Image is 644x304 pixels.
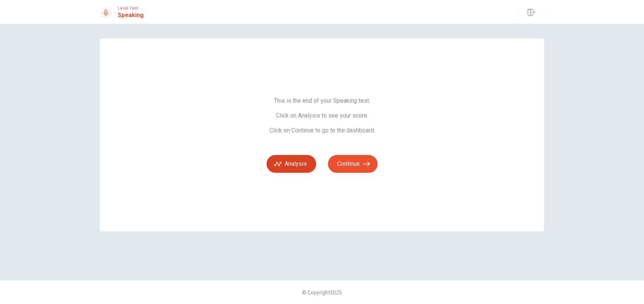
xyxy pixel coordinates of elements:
[328,155,378,173] button: Continue
[266,97,378,134] span: This is the end of your Speaking test. Click on Analysis to see your score. Click on Continue to ...
[302,290,342,295] span: © Copyright 2025
[118,11,144,20] h1: Speaking
[266,155,316,173] button: Analysis
[118,6,144,11] span: Level Test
